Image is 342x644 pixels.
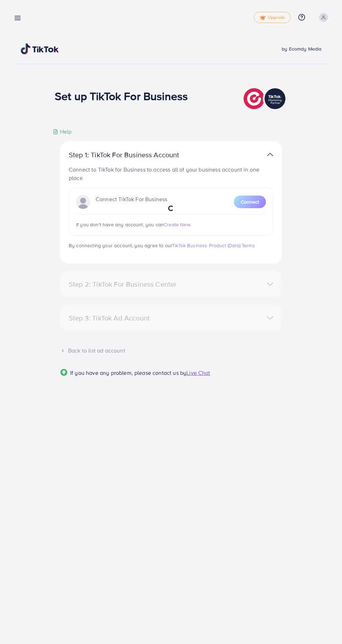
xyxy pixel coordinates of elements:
p: Step 1: TikTok For Business Account [69,151,201,159]
img: Popup guide [60,369,67,376]
a: tickUpgrade [254,12,291,23]
span: Live Chat [186,369,210,377]
img: TikTok partner [244,86,287,111]
span: Upgrade [260,15,285,20]
div: Back to list ad account [60,347,282,355]
img: tick [260,15,266,20]
img: TikTok [21,43,59,54]
span: by Ecomdy Media [282,45,321,52]
div: Help [53,128,72,136]
img: TikTok partner [267,150,273,160]
h1: Set up TikTok For Business [55,89,188,103]
span: If you have any problem, please contact us by [70,369,186,377]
